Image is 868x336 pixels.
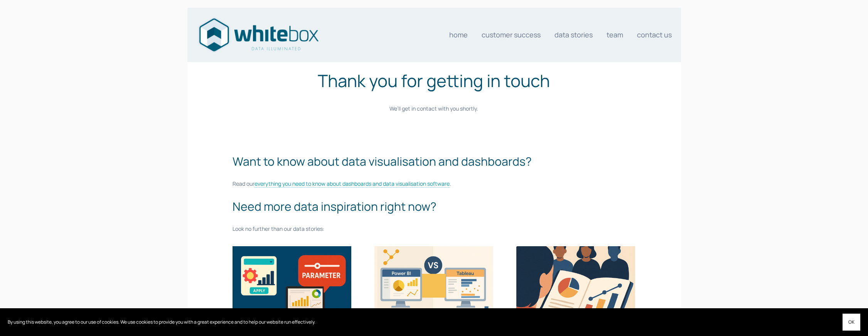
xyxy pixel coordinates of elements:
button: OK [843,314,860,331]
p: Look no further than our data stories: [233,225,635,233]
img: Storytelling with Data: Turning Numbers into Narratives [516,246,635,325]
img: Power BI vs Tableau: Which Tool is Right for Your Business? [374,246,493,325]
p: We’ll get in contact with you shortly. [233,104,635,113]
img: Unlock Dynamic Dashboards with Power BI Parameters [233,246,351,325]
a: Customer Success [482,27,541,42]
a: Data stories [555,27,593,42]
h2: Need more data inspiration right now? [233,198,635,215]
span: OK [848,318,855,326]
img: Data consultants [197,16,320,54]
h1: Thank you for getting in touch [233,68,635,93]
a: everything you need to know about dashboards and data visualisation software [255,180,450,188]
a: Contact us [637,27,672,42]
a: Team [607,27,623,42]
h2: Want to know about data visualisation and dashboards? [233,153,635,170]
p: Read our . [233,180,635,188]
a: Home [449,27,468,42]
p: By using this website, you agree to our use of cookies. We use cookies to provide you with a grea... [8,318,315,326]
